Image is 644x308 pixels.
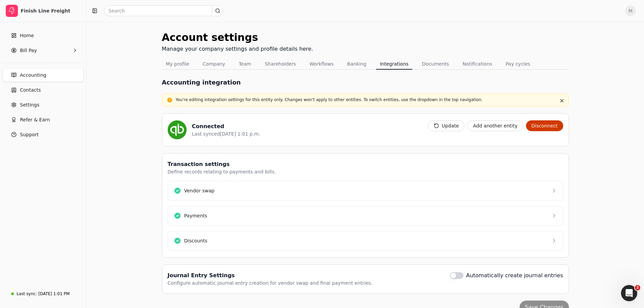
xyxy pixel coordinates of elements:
[467,120,523,131] button: Add another entity
[21,7,80,14] div: Finish Line Freight
[162,58,193,69] button: My profile
[20,72,46,79] span: Accounting
[104,5,223,16] input: Search
[17,291,37,297] div: Last sync:
[3,98,84,112] a: Settings
[38,291,70,297] div: [DATE] 1:01 PM
[502,58,534,69] button: Pay cycles
[3,128,84,141] button: Support
[3,83,84,97] a: Contacts
[184,237,208,244] div: Discounts
[526,120,563,131] button: Disconnect
[376,58,412,69] button: Integrations
[192,122,260,131] div: Connected
[168,160,276,168] div: Transaction settings
[184,212,208,219] div: Payments
[621,285,637,301] iframe: Intercom live chat
[162,78,241,87] h1: Accounting integration
[235,58,255,69] button: Team
[162,45,313,53] div: Manage your company settings and profile details here.
[450,272,463,279] button: Automatically create journal entries
[20,47,37,54] span: Bill Pay
[192,131,260,138] div: Last synced [DATE] 1:01 p.m.
[625,5,636,16] button: M
[3,44,84,57] button: Bill Pay
[176,97,555,103] p: You're editing integration settings for this entity only. Changes won't apply to other entities. ...
[168,231,563,251] button: Discounts
[20,101,39,109] span: Settings
[418,58,453,69] button: Documents
[20,116,50,123] span: Refer & Earn
[428,120,465,131] button: Update
[199,58,230,69] button: Company
[168,271,373,280] div: Journal Entry Settings
[343,58,371,69] button: Banking
[261,58,300,69] button: Shareholders
[162,58,569,70] nav: Tabs
[20,32,34,39] span: Home
[466,271,563,280] label: Automatically create journal entries
[3,288,84,300] a: Last sync:[DATE] 1:01 PM
[3,68,84,82] a: Accounting
[168,280,373,287] div: Configure automatic journal entry creation for vendor swap and final payment entries.
[168,206,563,226] button: Payments
[162,30,313,45] div: Account settings
[635,285,640,290] span: 2
[168,168,276,175] div: Define records relating to payments and bills.
[3,113,84,126] button: Refer & Earn
[168,181,563,200] button: Vendor swap
[458,58,496,69] button: Notifications
[3,29,84,42] a: Home
[184,187,215,194] div: Vendor swap
[305,58,338,69] button: Workflows
[20,131,39,138] span: Support
[20,87,41,94] span: Contacts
